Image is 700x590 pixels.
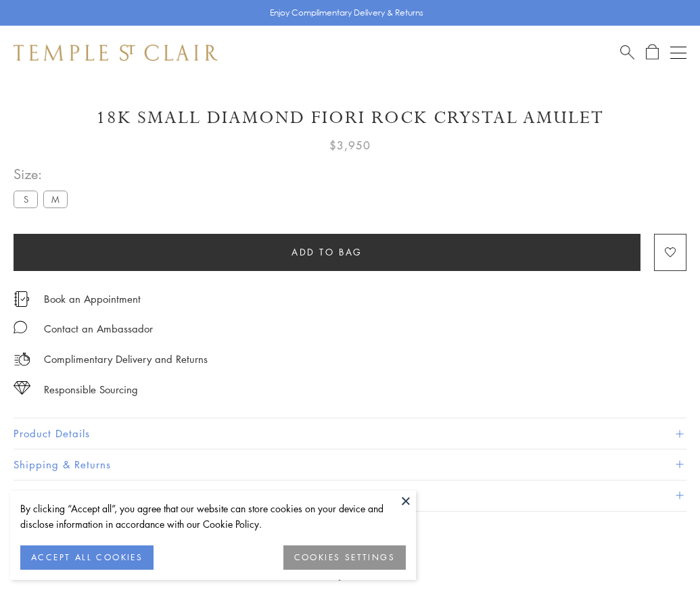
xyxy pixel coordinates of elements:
a: Book an Appointment [44,291,141,306]
label: S [14,191,38,207]
a: Search [620,44,634,61]
p: Enjoy Complimentary Delivery & Returns [270,6,423,20]
button: Shipping & Returns [14,449,686,480]
img: icon_sourcing.svg [14,381,30,395]
span: Size: [14,163,73,185]
img: MessageIcon-01_2.svg [14,320,27,334]
button: COOKIES SETTINGS [283,545,406,570]
button: Product Details [14,418,686,449]
div: Responsible Sourcing [44,381,138,398]
div: By clicking “Accept all”, you agree that our website can store cookies on your device and disclos... [20,501,406,532]
button: Open navigation [670,45,686,61]
img: icon_delivery.svg [14,351,30,368]
button: Gifting [14,481,686,511]
span: Add to bag [291,245,363,260]
img: Temple St. Clair [14,45,218,61]
a: Open Shopping Bag [646,44,659,61]
p: Complimentary Delivery and Returns [44,351,208,368]
div: Contact an Ambassador [44,320,153,337]
span: $3,950 [329,137,371,154]
label: M [43,191,68,207]
button: ACCEPT ALL COOKIES [20,545,154,570]
button: Add to bag [14,234,640,271]
img: icon_appointment.svg [14,291,30,307]
h1: 18K Small Diamond Fiori Rock Crystal Amulet [14,106,686,130]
